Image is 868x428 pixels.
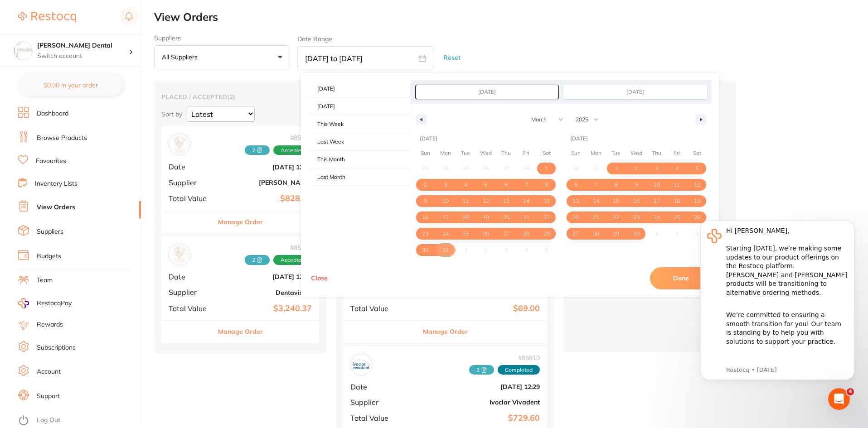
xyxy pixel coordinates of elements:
span: Mon [436,146,456,160]
span: 6 [504,177,508,193]
button: 8 [606,177,626,193]
button: 10 [646,177,667,193]
b: Ivoclar Vivadent [418,399,540,406]
span: This Week [308,115,410,133]
span: Mon [586,146,606,160]
span: 7 [525,177,528,193]
label: Suppliers [154,34,290,42]
span: # 85810 [469,354,540,361]
span: 14 [593,193,599,209]
span: RestocqPay [37,299,72,308]
button: 29 [536,226,557,242]
button: 27 [566,226,586,242]
span: Supplier [169,178,214,187]
span: 21 [523,209,529,226]
span: This Month [308,151,410,168]
button: 19 [687,193,707,209]
button: Last Month [308,168,410,186]
span: Received [469,365,494,375]
span: Sat [536,146,557,160]
div: Henry Schein Halas#858062 AcceptedDate[DATE] 12:29Supplier[PERSON_NAME]Total Value$828.98Manage O... [161,126,319,233]
button: 4 [456,177,476,193]
p: All suppliers [162,53,201,61]
button: 17 [646,193,667,209]
button: 7 [516,177,537,193]
span: Received [245,145,270,155]
input: Select date range [297,46,433,69]
button: 25 [667,209,687,226]
iframe: Intercom live chat [828,388,850,410]
span: Total Value [169,194,214,202]
span: Accepted [273,255,312,265]
span: [DATE] [308,80,410,97]
span: 15 [543,193,550,209]
span: 4 [464,177,467,193]
a: Account [37,367,61,376]
span: 1 [615,160,618,177]
button: 16 [626,193,647,209]
h2: placed / accepted ( 2 ) [161,93,319,101]
a: Favourites [36,157,66,166]
span: 14 [523,193,529,209]
span: 13 [503,193,509,209]
iframe: Intercom notifications message [687,207,868,404]
b: [DATE] 12:29 [418,383,540,390]
span: Sat [687,146,707,160]
span: Received [245,255,270,265]
span: Wed [626,146,647,160]
span: Supplier [350,398,411,406]
button: 12 [687,177,707,193]
span: 29 [613,226,619,242]
span: 25 [674,209,680,226]
b: $828.98 [221,194,312,203]
input: Continuous [564,85,707,99]
span: 5 [695,160,698,177]
p: Switch account [37,52,129,61]
span: 25 [462,226,469,242]
span: 23 [633,209,640,226]
button: 30 [626,226,647,242]
span: Fri [516,146,537,160]
button: 6 [496,177,516,193]
img: Dentavision [171,246,188,263]
span: 18 [462,209,469,226]
button: Manage Order [423,321,468,342]
a: Subscriptions [37,343,76,352]
a: Dashboard [37,109,68,118]
button: Last Week [308,133,410,151]
button: 27 [496,226,516,242]
button: 19 [476,209,496,226]
a: Support [37,392,60,401]
button: 18 [667,193,687,209]
button: Close [308,267,330,289]
p: Sort by [161,110,182,118]
h4: Hornsby Dental [37,41,129,50]
button: 3 [646,160,667,177]
a: View Orders [37,203,75,212]
span: Tue [606,146,626,160]
div: [DATE] [566,131,707,146]
span: # 85804 [245,244,312,251]
button: 25 [456,226,476,242]
button: 21 [516,209,537,226]
span: 13 [572,193,579,209]
b: Dentavision [221,289,312,296]
h2: View Orders [154,11,868,24]
button: 8 [536,177,557,193]
button: 20 [496,209,516,226]
button: 5 [687,160,707,177]
span: Fri [667,146,687,160]
label: Date Range [297,35,332,43]
span: 24 [442,226,449,242]
span: 16 [422,209,428,226]
span: Supplier [169,288,214,296]
span: 10 [442,193,449,209]
button: 23 [415,226,436,242]
span: 30 [633,226,640,242]
span: Total Value [350,304,411,313]
button: Log Out [18,414,138,428]
span: 21 [593,209,599,226]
